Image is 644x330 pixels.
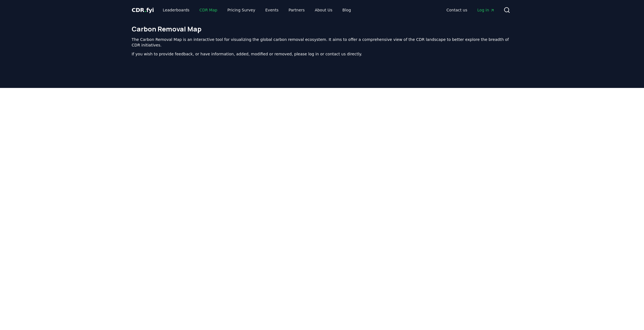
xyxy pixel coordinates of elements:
[223,5,260,15] a: Pricing Survey
[132,37,512,48] p: The Carbon Removal Map is an interactive tool for visualizing the global carbon removal ecosystem...
[473,5,499,15] a: Log in
[310,5,337,15] a: About Us
[144,7,146,13] span: .
[195,5,222,15] a: CDR Map
[477,7,495,13] span: Log in
[338,5,355,15] a: Blog
[132,7,154,13] span: CDR fyi
[284,5,309,15] a: Partners
[158,5,355,15] nav: Main
[132,51,512,57] p: If you wish to provide feedback, or have information, added, modified or removed, please log in o...
[132,24,512,33] h1: Carbon Removal Map
[158,5,194,15] a: Leaderboards
[442,5,499,15] nav: Main
[132,6,154,14] a: CDR.fyi
[261,5,283,15] a: Events
[442,5,472,15] a: Contact us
